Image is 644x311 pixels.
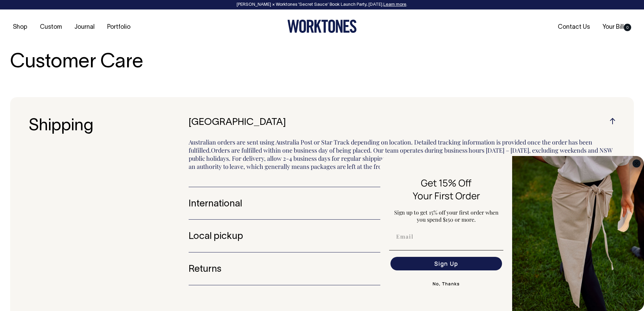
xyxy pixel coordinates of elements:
[104,22,133,33] a: Portfolio
[390,230,502,243] input: Email
[7,2,637,7] div: [PERSON_NAME] × Worktones ‘Secret Sauce’ Book Launch Party, [DATE]. .
[421,176,472,189] span: Get 15% Off
[72,22,97,33] a: Journal
[189,199,615,209] h5: International
[383,3,406,7] a: Learn more
[10,52,634,73] h1: Customer Care
[633,159,641,168] button: Close dialog
[512,156,644,311] img: 5e34ad8f-4f05-4173-92a8-ea475ee49ac9.jpeg
[380,156,644,311] div: FLYOUT Form
[555,22,593,33] a: Contact Us
[189,117,615,128] h5: [GEOGRAPHIC_DATA]
[413,189,480,202] span: Your First Order
[624,24,631,31] span: 0
[600,22,634,33] a: Your Bill0
[189,138,615,177] p: Australian orders are sent using Australia Post or Star Track depending on location. Detailed tra...
[394,209,499,223] span: Sign up to get 15% off your first order when you spend $150 or more.
[37,22,65,33] a: Custom
[189,231,615,242] h5: Local pickup
[389,250,503,250] img: underline
[390,257,502,270] button: Sign Up
[10,22,30,33] a: Shop
[29,117,189,297] h3: Shipping
[389,277,503,291] button: No, Thanks
[189,264,615,275] h5: Returns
